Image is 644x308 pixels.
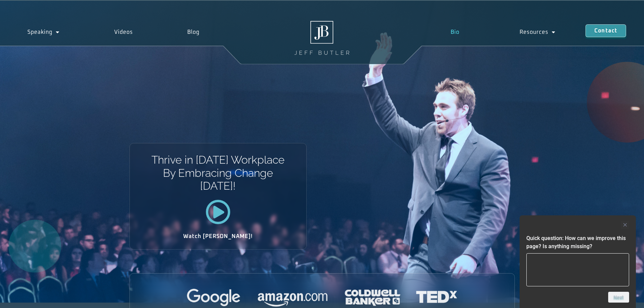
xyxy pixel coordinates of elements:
[151,153,285,192] h1: Thrive in [DATE] Workplace By Embracing Change [DATE]!
[621,221,629,229] button: Hide survey
[526,253,629,286] textarea: Quick question: How can we improve this page? Is anything missing?
[490,24,586,40] a: Resources
[526,234,629,251] h2: Quick question: How can we improve this page? Is anything missing?
[594,28,617,33] span: Contact
[608,292,629,303] button: Next question
[160,24,227,40] a: Blog
[420,24,586,40] nav: Menu
[87,24,160,40] a: Videos
[153,234,283,239] h2: Watch [PERSON_NAME]!
[526,221,629,303] div: Quick question: How can we improve this page? Is anything missing?
[586,24,626,37] a: Contact
[420,24,489,40] a: Bio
